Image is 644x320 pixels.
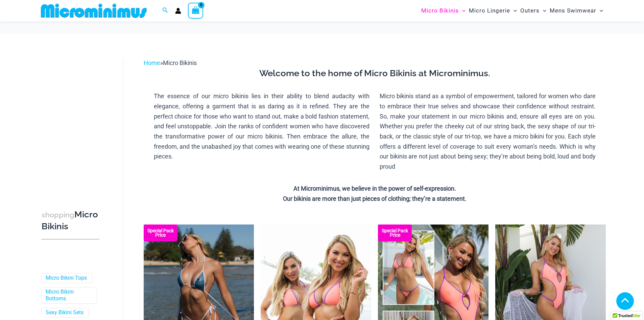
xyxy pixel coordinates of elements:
strong: At Microminimus, we believe in the power of self-expression. [293,185,456,192]
p: The essence of our micro bikinis lies in their ability to blend audacity with elegance, offering ... [154,91,370,162]
span: Menu Toggle [540,2,546,19]
a: Micro Bikini Bottoms [46,289,92,303]
span: shopping [42,211,74,219]
span: Menu Toggle [510,2,517,19]
a: Micro BikinisMenu ToggleMenu Toggle [420,2,467,19]
a: View Shopping Cart, empty [188,3,204,18]
a: Sexy Bikini Sets [46,309,84,316]
p: Micro bikinis stand as a symbol of empowerment, tailored for women who dare to embrace their true... [380,91,596,172]
b: Special Pack Price [378,229,412,237]
span: Menu Toggle [596,2,603,19]
h3: Micro Bikinis [42,209,99,232]
a: Micro LingerieMenu ToggleMenu Toggle [467,2,519,19]
span: » [144,59,197,66]
a: Account icon link [175,8,181,14]
span: Micro Bikinis [163,59,197,66]
a: OutersMenu ToggleMenu Toggle [519,2,548,19]
a: Mens SwimwearMenu ToggleMenu Toggle [548,2,605,19]
span: Outers [520,2,540,19]
a: Search icon link [162,6,168,15]
span: Micro Bikinis [421,2,459,19]
nav: Site Navigation [419,1,606,20]
iframe: TrustedSite Certified [42,52,102,188]
a: Home [144,59,160,66]
h3: Welcome to the home of Micro Bikinis at Microminimus. [149,68,601,79]
span: Menu Toggle [459,2,466,19]
b: Special Pack Price [144,229,177,237]
span: Micro Lingerie [469,2,510,19]
strong: Our bikinis are more than just pieces of clothing; they’re a statement. [283,195,467,202]
img: MM SHOP LOGO FLAT [38,3,149,18]
span: Mens Swimwear [550,2,596,19]
a: Micro Bikini Tops [46,275,87,282]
